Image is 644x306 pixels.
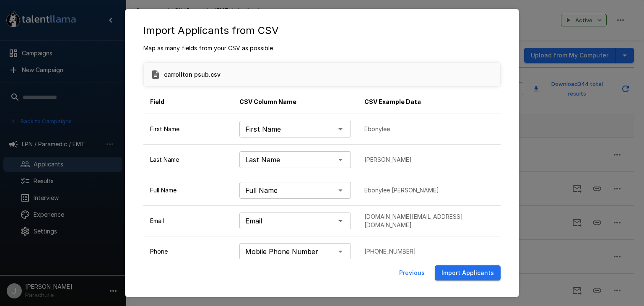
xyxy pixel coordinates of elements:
div: Full Name [239,182,351,199]
div: Email [239,213,351,229]
button: Import Applicants [435,265,501,281]
div: First Name [239,121,351,137]
h2: Import Applicants from CSV [133,17,511,44]
div: Mobile Phone Number [239,243,351,260]
button: Previous [396,265,428,281]
p: Last Name [150,156,226,164]
p: First Name [150,125,226,133]
p: [DOMAIN_NAME][EMAIL_ADDRESS][DOMAIN_NAME] [364,213,494,229]
p: [PERSON_NAME] [364,156,494,164]
th: CSV Example Data [358,90,501,114]
th: Field [143,90,233,114]
p: Phone [150,247,226,256]
p: Ebonylee [364,125,494,133]
p: carrollton psub.csv [164,70,221,79]
p: Ebonylee [PERSON_NAME] [364,186,494,194]
p: Full Name [150,186,226,194]
div: Last Name [239,151,351,168]
p: Email [150,217,226,225]
th: CSV Column Name [233,90,358,114]
p: [PHONE_NUMBER] [364,247,494,256]
p: Map as many fields from your CSV as possible [143,44,501,52]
